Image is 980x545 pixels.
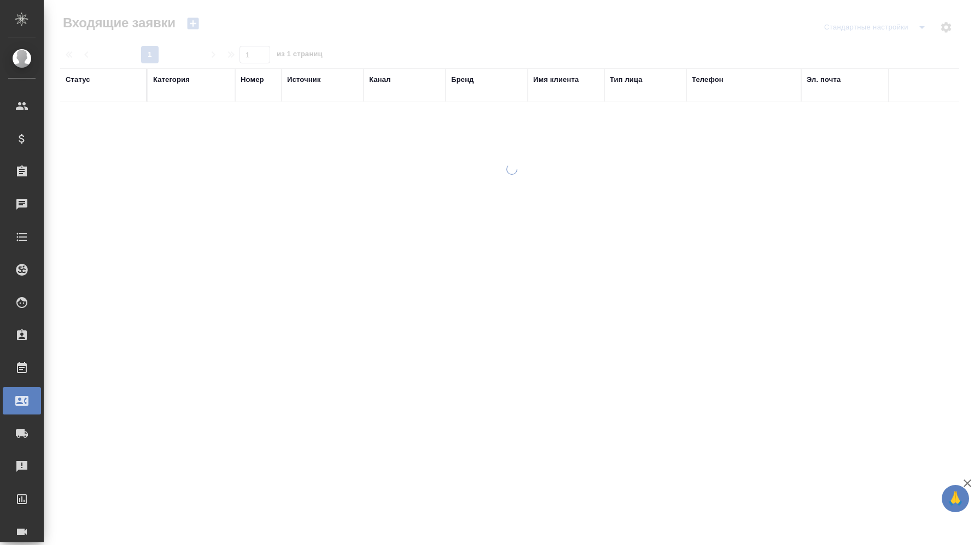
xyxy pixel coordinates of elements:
[946,487,965,510] span: 🙏
[287,74,320,85] div: Источник
[66,74,90,85] div: Статус
[692,74,724,85] div: Телефон
[241,74,264,85] div: Номер
[369,74,390,85] div: Канал
[153,74,190,85] div: Категория
[942,485,969,512] button: 🙏
[610,74,643,85] div: Тип лица
[451,74,474,85] div: Бренд
[533,74,579,85] div: Имя клиента
[807,74,841,85] div: Эл. почта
